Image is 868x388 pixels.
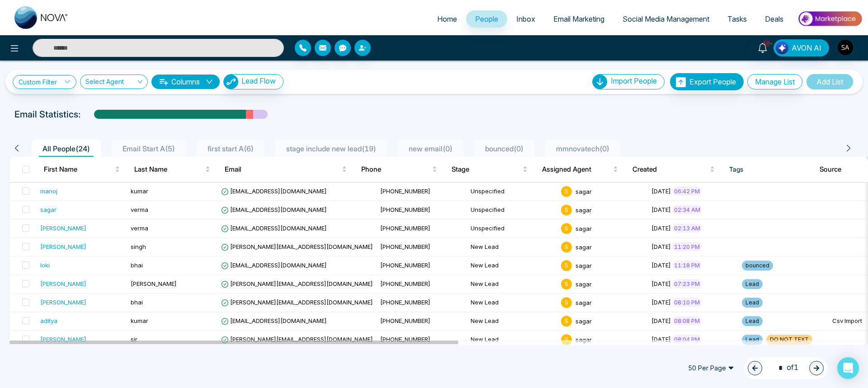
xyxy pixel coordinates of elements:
span: [DATE] [651,243,671,250]
div: aditya [40,316,57,325]
span: sir [131,336,137,343]
span: verma [131,206,148,213]
span: [DATE] [651,299,671,306]
div: [PERSON_NAME] [40,242,86,251]
th: Stage [444,157,535,182]
span: [PERSON_NAME][EMAIL_ADDRESS][DOMAIN_NAME] [221,280,373,287]
td: New Lead [467,238,557,257]
a: 10+ [752,39,774,55]
span: mmnovatech ( 0 ) [552,144,613,153]
a: Custom Filter [13,75,76,89]
span: kumar [131,187,148,195]
div: sagar [40,205,57,214]
button: Export People [670,73,744,90]
img: Lead Flow [224,75,238,89]
button: Lead Flow [223,74,283,89]
span: 02:13 AM [672,224,702,233]
span: 06:42 PM [672,187,702,196]
span: Email Marketing [553,14,604,23]
a: Lead FlowLead Flow [220,74,283,89]
span: 08:08 PM [672,316,702,325]
span: 50 Per Page [682,361,741,375]
span: [DATE] [651,224,671,232]
span: s [561,205,572,215]
span: [PERSON_NAME][EMAIL_ADDRESS][DOMAIN_NAME] [221,299,373,306]
span: 07:23 PM [672,279,702,288]
span: Inbox [516,14,535,23]
span: [PHONE_NUMBER] [380,336,430,343]
a: Tasks [718,10,756,28]
span: DO NOT TEXT [766,335,812,345]
span: 11:20 PM [672,242,702,251]
span: Lead [742,298,763,308]
span: sagar [576,280,592,287]
span: first start A ( 6 ) [204,144,257,153]
span: stage include new lead ( 19 ) [283,144,380,153]
td: New Lead [467,294,557,312]
span: Last Name [134,164,203,175]
td: New Lead [467,275,557,294]
span: Tasks [727,14,747,23]
button: Manage List [747,74,802,89]
span: Assigned Agent [542,164,611,175]
div: loki [40,261,50,270]
span: [DATE] [651,317,671,324]
span: [PHONE_NUMBER] [380,243,430,250]
span: bhai [131,299,143,306]
span: All People ( 24 ) [39,144,94,153]
td: New Lead [467,331,557,349]
a: Social Media Management [613,10,718,28]
span: Deals [765,14,783,23]
img: Nova CRM Logo [14,6,69,29]
span: sagar [576,187,592,195]
button: Columnsdown [151,75,220,89]
span: sagar [576,317,592,324]
span: [PHONE_NUMBER] [380,299,430,306]
span: [PERSON_NAME][EMAIL_ADDRESS][DOMAIN_NAME] [221,243,373,250]
img: User Avatar [838,40,853,55]
span: of 1 [773,362,798,374]
div: manoj [40,187,57,196]
span: Lead [742,335,763,345]
span: new email ( 0 ) [405,144,456,153]
span: First Name [44,164,113,175]
span: s [561,242,572,252]
span: [EMAIL_ADDRESS][DOMAIN_NAME] [221,317,327,324]
div: [PERSON_NAME] [40,224,86,233]
img: Market-place.gif [797,9,863,29]
span: [PHONE_NUMBER] [380,262,430,269]
th: Last Name [127,157,217,182]
div: [PERSON_NAME] [40,298,86,307]
button: AVON AI [774,39,829,56]
p: Email Statistics: [14,108,80,121]
td: Unspecified [467,182,557,201]
th: Email [217,157,354,182]
span: Stage [452,164,521,175]
span: bhai [131,262,143,269]
span: [PHONE_NUMBER] [380,224,430,232]
a: Deals [756,10,793,28]
span: sagar [576,262,592,269]
span: [DATE] [651,187,671,195]
th: Phone [354,157,444,182]
span: Home [437,14,457,23]
td: New Lead [467,257,557,275]
th: First Name [37,157,127,182]
span: s [561,260,572,271]
span: Created [632,164,708,175]
span: s [561,223,572,234]
span: Export People [689,77,736,86]
a: Home [428,10,466,28]
td: Unspecified [467,220,557,238]
th: Tags [722,157,812,182]
span: [PERSON_NAME][EMAIL_ADDRESS][DOMAIN_NAME] [221,336,373,343]
span: 10+ [763,39,771,47]
a: Email Marketing [544,10,613,28]
span: s [561,186,572,197]
span: bounced [742,261,773,271]
span: Phone [361,164,430,175]
span: 08:10 PM [672,298,702,307]
span: [EMAIL_ADDRESS][DOMAIN_NAME] [221,187,327,195]
img: Lead Flow [776,42,788,54]
span: [PHONE_NUMBER] [380,206,430,213]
